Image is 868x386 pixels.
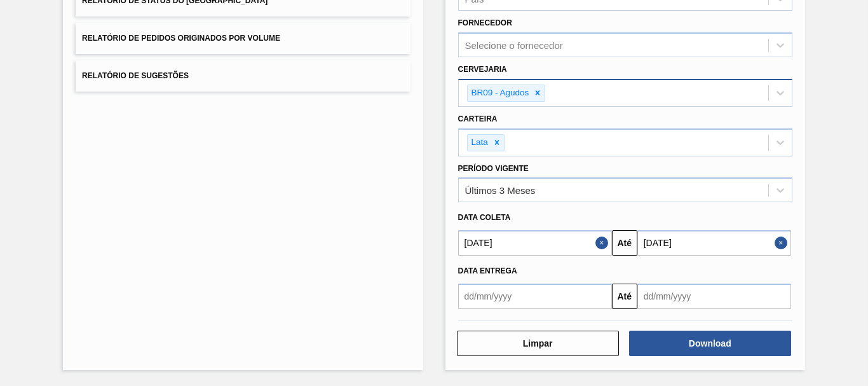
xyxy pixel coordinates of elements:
span: Relatório de Sugestões [82,71,189,80]
label: Cervejaria [458,65,507,74]
button: Close [595,230,612,256]
div: BR09 - Agudos [468,85,531,101]
button: Até [612,284,637,309]
button: Limpar [457,331,619,356]
span: Relatório de Pedidos Originados por Volume [82,34,280,43]
div: Selecione o fornecedor [465,40,563,51]
input: dd/mm/yyyy [458,230,612,256]
label: Período Vigente [458,164,529,173]
button: Relatório de Sugestões [76,60,410,92]
div: Lata [468,135,490,151]
label: Fornecedor [458,18,512,27]
div: Últimos 3 Meses [465,185,536,196]
input: dd/mm/yyyy [458,284,612,309]
span: Data coleta [458,213,511,222]
button: Relatório de Pedidos Originados por Volume [76,23,410,54]
button: Download [629,331,791,356]
input: dd/mm/yyyy [637,230,791,256]
button: Até [612,230,637,256]
input: dd/mm/yyyy [637,284,791,309]
button: Close [775,230,791,256]
span: Data Entrega [458,266,517,275]
label: Carteira [458,114,498,123]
